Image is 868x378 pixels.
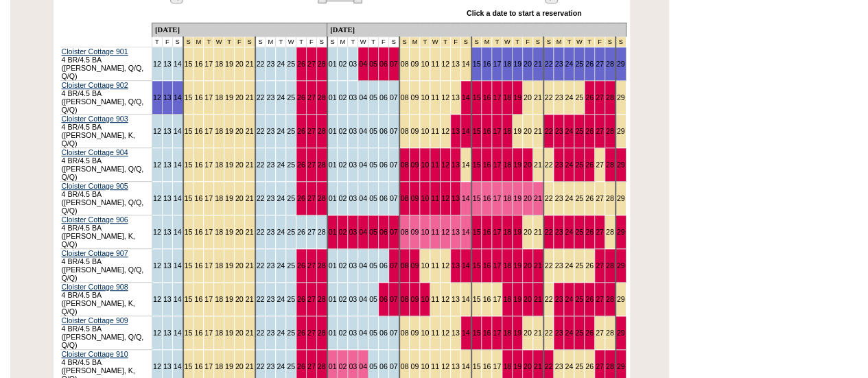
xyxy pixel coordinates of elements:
[359,60,367,68] a: 04
[174,228,182,236] a: 14
[215,228,223,236] a: 18
[297,194,305,202] a: 26
[307,161,316,169] a: 27
[462,93,470,102] a: 14
[451,161,460,169] a: 13
[606,161,614,169] a: 28
[369,60,377,68] a: 05
[194,261,202,270] a: 16
[524,93,532,102] a: 20
[410,161,419,169] a: 09
[617,60,625,68] a: 29
[163,261,172,270] a: 13
[575,127,583,135] a: 25
[246,194,254,202] a: 21
[554,228,563,236] a: 23
[277,261,285,270] a: 24
[390,60,398,68] a: 07
[482,60,491,68] a: 16
[617,194,625,202] a: 29
[513,93,521,102] a: 19
[585,228,594,236] a: 26
[431,194,439,202] a: 11
[451,194,460,202] a: 13
[565,127,573,135] a: 24
[153,93,161,102] a: 12
[194,60,202,68] a: 16
[204,93,213,102] a: 17
[369,161,377,169] a: 05
[174,194,182,202] a: 14
[153,60,161,68] a: 12
[174,93,182,102] a: 14
[307,194,316,202] a: 27
[565,194,573,202] a: 24
[441,228,449,236] a: 12
[287,60,295,68] a: 25
[277,161,285,169] a: 24
[401,127,409,135] a: 08
[462,194,470,202] a: 14
[215,127,223,135] a: 18
[277,60,285,68] a: 24
[194,228,202,236] a: 16
[163,127,172,135] a: 13
[410,93,419,102] a: 09
[246,93,254,102] a: 21
[503,93,511,102] a: 18
[401,60,409,68] a: 08
[359,161,367,169] a: 04
[329,60,337,68] a: 01
[185,261,193,270] a: 15
[369,127,377,135] a: 05
[534,194,542,202] a: 21
[585,127,594,135] a: 26
[545,60,553,68] a: 22
[204,127,213,135] a: 17
[287,194,295,202] a: 25
[441,127,449,135] a: 12
[431,127,439,135] a: 11
[359,194,367,202] a: 04
[390,228,398,236] a: 07
[493,194,501,202] a: 17
[441,60,449,68] a: 12
[524,194,532,202] a: 20
[596,60,604,68] a: 27
[359,127,367,135] a: 04
[62,81,128,89] a: Cloister Cottage 902
[277,93,285,102] a: 24
[390,194,398,202] a: 07
[503,60,511,68] a: 18
[318,261,326,270] a: 28
[235,93,244,102] a: 20
[421,194,429,202] a: 10
[215,261,223,270] a: 18
[257,261,265,270] a: 22
[163,194,172,202] a: 13
[554,194,563,202] a: 23
[62,215,128,224] a: Cloister Cottage 906
[225,228,233,236] a: 19
[204,161,213,169] a: 17
[359,228,367,236] a: 04
[565,60,573,68] a: 24
[451,93,460,102] a: 13
[410,194,419,202] a: 09
[329,127,337,135] a: 01
[349,60,357,68] a: 03
[349,161,357,169] a: 03
[575,93,583,102] a: 25
[266,261,274,270] a: 23
[401,93,409,102] a: 08
[235,261,244,270] a: 20
[462,60,470,68] a: 14
[421,161,429,169] a: 10
[225,161,233,169] a: 19
[545,127,553,135] a: 22
[606,194,614,202] a: 28
[545,161,553,169] a: 22
[215,194,223,202] a: 18
[617,127,625,135] a: 29
[266,194,274,202] a: 23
